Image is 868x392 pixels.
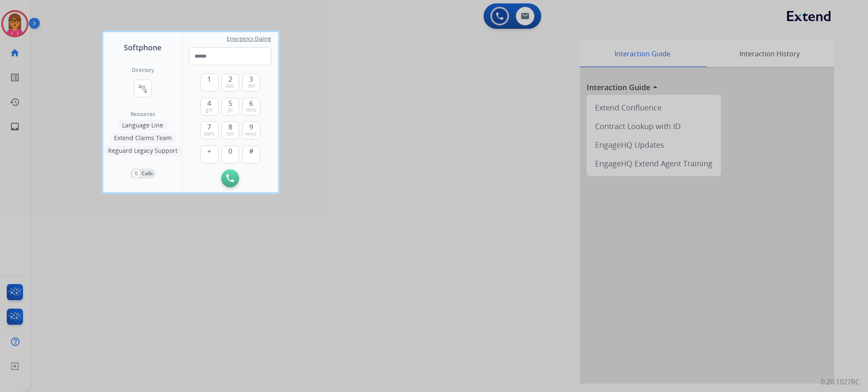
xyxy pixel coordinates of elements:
[246,107,256,113] span: mno
[118,120,167,130] button: Language Line
[228,122,232,132] span: 8
[124,41,161,53] span: Softphone
[142,170,153,177] p: Calls
[200,74,218,91] button: 1
[242,146,260,163] button: #
[131,111,155,118] span: Resources
[221,74,239,91] button: 2abc
[110,133,176,143] button: Extend Claims Team
[221,98,239,116] button: 5jkl
[227,36,271,42] span: Emergency Dialing
[228,74,232,84] span: 2
[821,377,860,387] p: 0.20.1027RC
[133,170,140,177] p: 0
[228,146,232,156] span: 0
[226,83,234,89] span: abc
[207,74,211,84] span: 1
[200,121,218,139] button: 7pqrs
[200,146,218,163] button: +
[130,168,156,179] button: 0Calls
[132,67,154,74] h2: Directory
[242,121,260,139] button: 9wxyz
[200,98,218,116] button: 4ghi
[104,146,182,156] button: Reguard Legacy Support
[138,83,148,94] mat-icon: connect_without_contact
[227,130,234,137] span: tuv
[242,74,260,91] button: 3def
[245,130,257,137] span: wxyz
[206,107,213,113] span: ghi
[221,146,239,163] button: 0
[249,122,253,132] span: 9
[207,98,211,108] span: 4
[249,98,253,108] span: 6
[207,146,211,156] span: +
[242,98,260,116] button: 6mno
[204,130,214,137] span: pqrs
[248,83,255,89] span: def
[226,174,234,182] img: call-button
[249,74,253,84] span: 3
[207,122,211,132] span: 7
[228,107,233,113] span: jkl
[249,146,253,156] span: #
[221,121,239,139] button: 8tuv
[228,98,232,108] span: 5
